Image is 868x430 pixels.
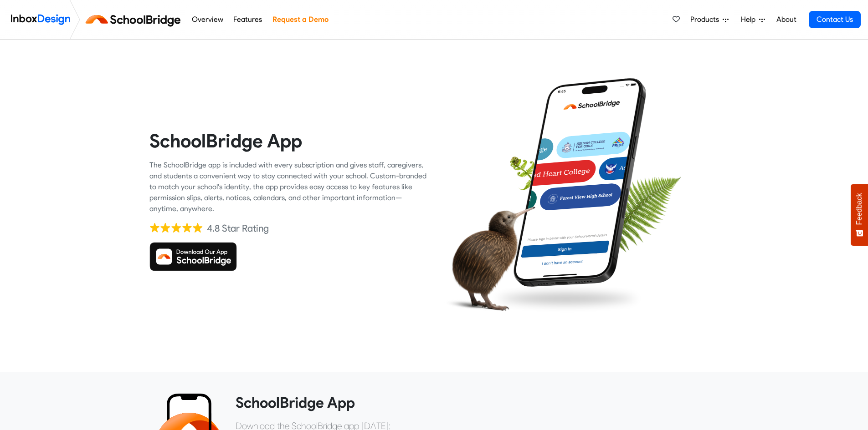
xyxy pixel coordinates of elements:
[441,198,535,319] img: kiwi_bird.png
[84,9,186,30] img: schoolbridge logo
[855,193,863,225] span: Feedback
[809,11,861,28] a: Contact Us
[774,10,799,29] a: About
[737,10,769,29] a: Help
[149,242,237,271] img: Download SchoolBridge App
[207,222,269,235] div: 4.8 Star Rating
[270,10,331,29] a: Request a Demo
[507,77,653,288] img: phone.png
[231,10,265,29] a: Features
[149,129,427,152] heading: SchoolBridge App
[189,10,226,29] a: Overview
[690,14,723,25] span: Products
[687,10,732,29] a: Products
[851,184,868,246] button: Feedback - Show survey
[488,282,646,315] img: shadow.png
[741,14,759,25] span: Help
[236,394,712,412] heading: SchoolBridge App
[149,160,427,214] div: The SchoolBridge app is included with every subscription and gives staff, caregivers, and student...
